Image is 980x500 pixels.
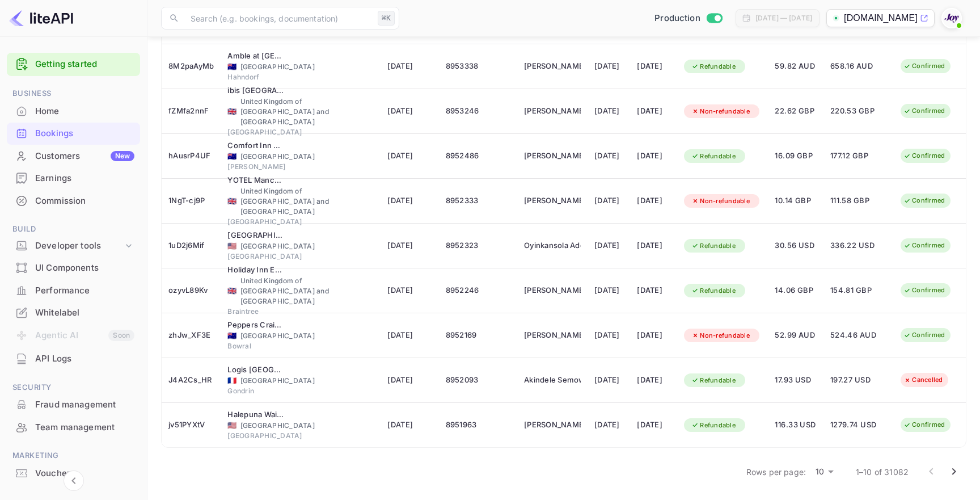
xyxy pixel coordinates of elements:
div: Switch to Sandbox mode [650,12,726,25]
div: [GEOGRAPHIC_DATA] [227,251,374,262]
div: Confirmed [896,238,952,253]
div: [DATE] [637,371,670,389]
div: [GEOGRAPHIC_DATA] [227,152,374,162]
span: 17.93 USD [775,374,816,386]
div: [DATE] [637,416,670,434]
span: [DATE] [387,240,432,252]
p: Rows per page: [746,466,806,478]
div: Developer tools [35,240,123,253]
div: [GEOGRAPHIC_DATA] [227,376,374,386]
div: 10 [810,464,838,480]
div: Oyinkansola Aderele [524,237,581,255]
div: Non-refundable [684,194,757,208]
span: 52.99 AUD [775,329,816,342]
a: Bookings [7,123,140,144]
div: Akindele Semowo [524,371,581,389]
span: United States of America [227,422,236,429]
div: Confirmed [896,104,952,118]
div: jv51PYXtV [168,416,214,434]
div: Confirmed [896,283,952,297]
span: Security [7,381,140,394]
div: Daniel Walsh [524,192,581,210]
div: 1NgT-cj9P [168,192,214,210]
div: Non-refundable [684,329,757,343]
button: Go to next page [943,460,965,483]
div: Amble at Hahndorf [227,51,284,62]
div: United Kingdom of [GEOGRAPHIC_DATA] and [GEOGRAPHIC_DATA] [227,96,374,127]
div: UI Components [35,262,134,275]
div: [DATE] [594,57,623,75]
div: Team management [7,417,140,439]
span: [DATE] [387,60,432,73]
span: 116.33 USD [775,419,816,431]
div: 8951963 [446,416,510,434]
div: [DATE] [594,416,623,434]
div: Holiday Inn Express Braintree, an IHG Hotel [227,264,284,276]
div: 8952486 [446,147,510,165]
div: Whitelabel [7,302,140,324]
div: Earnings [35,172,134,185]
button: Collapse navigation [64,470,84,491]
div: Cancelled [896,373,950,387]
div: 8M2paAyMb [168,57,214,75]
span: 336.22 USD [830,240,887,252]
span: [DATE] [387,419,432,431]
div: Braintree [227,306,374,317]
div: ⌘K [378,11,395,26]
span: 22.62 GBP [775,105,816,117]
div: United Kingdom of [GEOGRAPHIC_DATA] and [GEOGRAPHIC_DATA] [227,276,374,306]
span: 524.46 AUD [830,329,887,342]
div: 8952246 [446,281,510,300]
div: Developer tools [7,236,140,256]
input: Search (e.g. bookings, documentation) [184,7,373,30]
div: Edward Tyrrell [524,102,581,120]
div: [GEOGRAPHIC_DATA] [227,127,374,137]
div: Vouchers [7,463,140,485]
div: Vouchers [35,467,134,480]
span: 14.06 GBP [775,284,816,297]
span: United Kingdom of Great Britain and Northern Ireland [227,198,236,205]
div: 8952323 [446,237,510,255]
div: Refundable [684,373,743,388]
a: CustomersNew [7,145,140,166]
span: [DATE] [387,329,432,342]
div: Confirmed [896,328,952,342]
p: 1–10 of 31082 [856,466,909,478]
div: Comfort Inn Coach and Bushmans [227,140,284,152]
div: UI Components [7,257,140,279]
a: Whitelabel [7,302,140,323]
img: With Joy [943,9,961,27]
div: [DATE] [637,192,670,210]
div: [GEOGRAPHIC_DATA] [227,431,374,441]
span: 220.53 GBP [830,105,887,117]
a: UI Components [7,257,140,278]
div: [DATE] [594,281,623,300]
div: [GEOGRAPHIC_DATA] [227,331,374,341]
div: Mei White [524,326,581,344]
div: Commission [7,190,140,212]
a: Team management [7,417,140,438]
a: Fraud management [7,394,140,415]
span: 111.58 GBP [830,195,887,207]
div: [GEOGRAPHIC_DATA] [227,421,374,431]
div: [DATE] [637,281,670,300]
span: Business [7,87,140,100]
div: zhJw_XF3E [168,326,214,344]
div: Confirmed [896,149,952,163]
span: United Kingdom of Great Britain and Northern Ireland [227,287,236,295]
span: 197.27 USD [830,374,887,386]
span: 10.14 GBP [775,195,816,207]
div: API Logs [7,348,140,370]
span: France [227,377,236,384]
span: Australia [227,153,236,160]
div: [DATE] [594,147,623,165]
div: Hyatt Place Arlington/Courthouse Plaza [227,230,284,241]
a: Performance [7,280,140,301]
span: 658.16 AUD [830,60,887,73]
div: YOTEL Manchester Deansgate [227,175,284,186]
div: 8952169 [446,326,510,344]
div: Bookings [35,127,134,140]
div: hAusrP4UF [168,147,214,165]
span: Build [7,223,140,236]
div: Home [35,105,134,118]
